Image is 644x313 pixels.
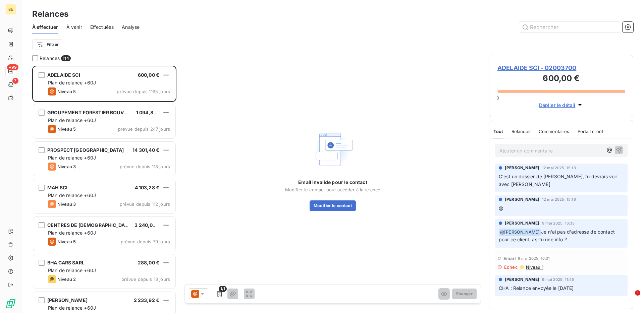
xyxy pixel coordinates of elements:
span: Plan de relance +60J [48,80,96,85]
button: Déplier le détail [537,101,586,109]
h3: Relances [32,8,68,20]
img: Logo LeanPay [5,298,16,309]
span: Plan de relance +60J [48,155,96,161]
span: Niveau 5 [57,239,76,244]
span: Modifier le contact pour accéder à la relance [285,187,381,192]
span: À venir [66,24,82,30]
span: Effectuées [90,24,114,30]
span: Déplier le détail [539,102,576,109]
span: 1/1 [219,286,227,292]
span: ADELAIDE SCI - 02003700 [497,63,625,72]
span: 1 094,80 € [136,110,161,115]
iframe: Intercom live chat [621,290,637,306]
span: @ [PERSON_NAME] [499,229,541,236]
span: Niveau 5 [57,89,76,94]
span: 14 301,40 € [132,147,159,153]
span: Niveau 1 [525,264,543,270]
span: 12 mai 2025, 15:16 [542,197,576,201]
h3: 600,00 € [497,72,625,86]
span: GROUPEMENT FORESTIER BOUVET- P [47,110,136,115]
span: Tout [493,129,503,134]
span: Niveau 2 [57,276,76,282]
span: ADELAIDE SCI [47,72,80,78]
span: Echec [504,264,518,270]
span: 9 mai 2025, 16:31 [518,256,550,260]
span: À effectuer [32,24,58,30]
span: Relances [40,55,60,62]
span: 0 [496,95,499,101]
span: 3 240,00 € [135,222,160,228]
span: Email invalide pour le contact [298,179,367,186]
span: Plan de relance +60J [48,267,96,273]
span: Niveau 5 [57,126,76,132]
span: MAH SCI [47,185,67,190]
div: BE [5,4,16,15]
span: Plan de relance +60J [48,192,96,198]
span: [PERSON_NAME] [505,196,539,202]
span: Email [503,256,516,261]
span: +99 [7,64,18,70]
span: prévue depuis 13 jours [121,276,170,282]
button: Filtrer [32,39,63,50]
span: 7 [12,78,18,84]
span: Niveau 3 [57,164,76,169]
span: Plan de relance +60J [48,117,96,123]
span: 9 mai 2025, 16:33 [542,221,575,225]
span: Relances [512,129,531,134]
span: [PERSON_NAME] [505,165,539,171]
div: grid [32,66,176,313]
span: C'est un dossier de [PERSON_NAME], tu devrais voir avec [PERSON_NAME] [499,174,619,187]
span: 600,00 € [138,72,159,78]
span: Portail client [578,129,603,134]
span: 1 [635,290,640,296]
span: BHA CARS SARL [47,260,85,265]
span: [PERSON_NAME] [505,220,539,226]
input: Rechercher [519,22,620,33]
span: prévue depuis 79 jours [121,239,170,244]
span: Niveau 3 [57,201,76,207]
span: CENTRES DE [DEMOGRAPHIC_DATA] [47,222,132,228]
span: Plan de relance +60J [48,305,96,311]
span: PROSPECT [GEOGRAPHIC_DATA] [47,147,124,153]
span: Analyse [122,24,140,30]
span: Je n'ai pas d'adresse de contact pour ce client, as-tu une info ? [499,229,616,243]
span: Plan de relance +60J [48,230,96,236]
span: CHA : Relance envoyée le [DATE] [499,285,574,291]
span: Commentaires [539,129,570,134]
span: [PERSON_NAME] [47,297,88,303]
span: 114 [61,55,70,61]
span: prévue depuis 1195 jours [117,89,170,94]
span: @ [499,205,503,211]
span: prévue depuis 118 jours [120,164,170,169]
span: prévue depuis 247 jours [118,126,170,132]
span: prévue depuis 112 jours [120,201,170,207]
img: Empty state [311,128,354,171]
span: 9 mai 2025, 11:46 [542,277,574,281]
span: 12 mai 2025, 15:18 [542,166,576,170]
button: Modifier le contact [310,200,356,211]
span: 4 103,28 € [135,185,160,190]
span: [PERSON_NAME] [505,276,539,283]
span: 288,00 € [138,260,159,265]
span: 2 233,92 € [134,297,160,303]
button: Envoyer [452,289,477,299]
